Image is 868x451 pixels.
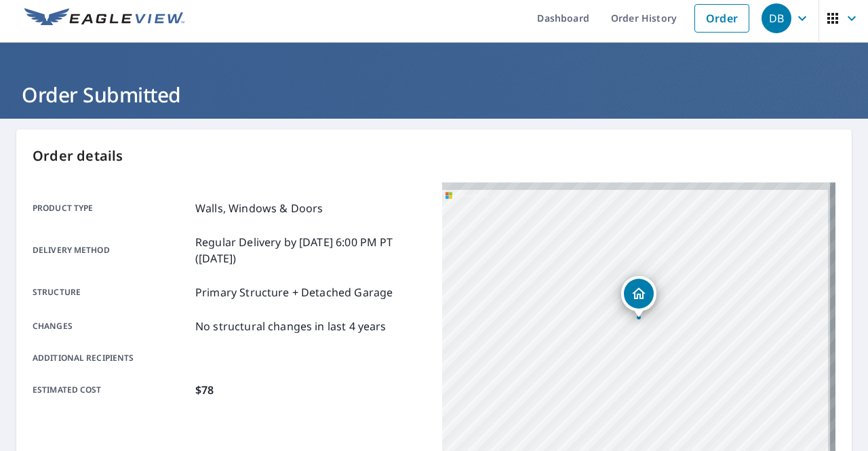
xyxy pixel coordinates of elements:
[33,146,835,166] p: Order details
[33,284,190,300] p: Structure
[33,318,190,334] p: Changes
[33,352,190,364] p: Additional recipients
[195,284,393,300] p: Primary Structure + Detached Garage
[195,382,214,398] p: $78
[24,8,184,28] img: EV Logo
[762,3,791,33] div: DB
[195,234,426,267] p: Regular Delivery by [DATE] 6:00 PM PT ([DATE])
[33,382,190,398] p: Estimated cost
[33,200,190,216] p: Product type
[694,4,749,33] a: Order
[33,234,190,267] p: Delivery method
[195,200,323,216] p: Walls, Windows & Doors
[16,81,852,109] h1: Order Submitted
[195,318,387,334] p: No structural changes in last 4 years
[621,276,656,318] div: Dropped pin, building 1, Residential property, 851 W Center Rd Essexville, MI 48732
